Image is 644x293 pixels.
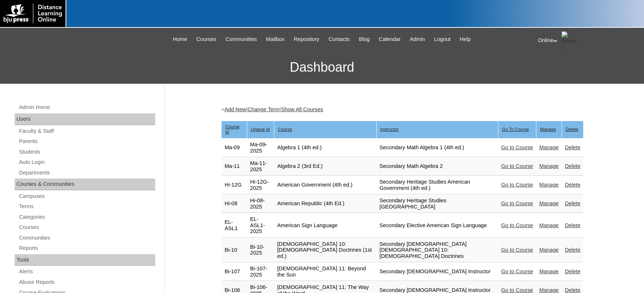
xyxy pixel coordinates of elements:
td: Secondary Math Algebra 2 [377,157,498,176]
u: Manage [540,127,556,132]
a: Reports [18,244,155,253]
td: Algebra 2 (3rd Ed.) [274,157,376,176]
a: Delete [565,163,580,169]
a: Go to Course [501,268,533,274]
td: Ma-09-2025 [247,139,274,157]
a: Delete [565,287,580,293]
a: Contacts [325,35,353,44]
td: Hi-08-2025 [247,195,274,213]
span: Admin [410,35,425,44]
a: Auto Login [18,158,155,167]
a: Help [456,35,474,44]
a: Go to Course [501,247,533,253]
a: Delete [565,182,580,188]
a: Admin [406,35,429,44]
a: Categories [18,213,155,222]
a: Go to Course [501,163,533,169]
td: Bi-107 [222,263,247,281]
a: Add New [224,106,246,112]
td: [DEMOGRAPHIC_DATA] 10: [DEMOGRAPHIC_DATA] Doctrines (1st ed.) [274,238,376,263]
td: American Sign Language [274,213,376,238]
span: Mailbox [266,35,285,44]
a: Go to Course [501,200,533,206]
u: Course Id [225,124,239,135]
a: Manage [539,182,559,188]
td: Secondary [DEMOGRAPHIC_DATA] [DEMOGRAPHIC_DATA] 10: [DEMOGRAPHIC_DATA] Doctrines [377,238,498,263]
span: Home [173,35,187,44]
a: Show All Courses [281,106,323,112]
a: Manage [539,268,559,274]
a: Manage [539,287,559,293]
td: EL-ASL1-2025 [247,213,274,238]
td: American Republic (4th Ed.) [274,195,376,213]
a: Manage [539,222,559,228]
a: Calendar [375,35,404,44]
td: Secondary Math Algebra 1 (4th ed.) [377,139,498,157]
a: Terms [18,202,155,211]
td: Ma-11-2025 [247,157,274,176]
a: Communities [18,233,155,243]
a: Communities [222,35,261,44]
a: Repository [290,35,323,44]
a: Go to Course [501,287,533,293]
td: Secondary Elective American Sign Language [377,213,498,238]
td: Secondary Heritage Studies American Government (4th ed.) [377,176,498,194]
a: Logout [431,35,454,44]
a: Go to Course [501,182,533,188]
a: Manage [539,247,559,253]
a: Delete [565,222,580,228]
span: Contacts [328,35,350,44]
span: Blog [359,35,369,44]
img: logo-white.png [4,4,62,23]
span: Logout [434,35,451,44]
td: Secondary Heritage Studies [GEOGRAPHIC_DATA] [377,195,498,213]
td: Ma-09 [222,139,247,157]
img: Online / Instructor [562,31,580,50]
span: Repository [294,35,319,44]
a: Delete [565,144,580,150]
span: Communities [226,35,257,44]
a: Students [18,147,155,157]
u: Instructor [380,127,399,132]
span: Help [460,35,471,44]
a: Delete [565,268,580,274]
td: Secondary [DEMOGRAPHIC_DATA] Instructor [377,263,498,281]
a: Delete [565,247,580,253]
a: Departments [18,168,155,177]
a: Delete [565,200,580,206]
a: Go to Course [501,144,533,150]
td: Bi-107-2025 [247,263,274,281]
a: Manage [539,200,559,206]
h3: Dashboard [4,51,640,84]
td: Hi-08 [222,195,247,213]
a: Manage [539,163,559,169]
td: Bi-10 [222,238,247,263]
td: [DEMOGRAPHIC_DATA] 11: Beyond the Sun [274,263,376,281]
td: Bi-10-2025 [247,238,274,263]
span: Calendar [379,35,401,44]
a: Home [169,35,191,44]
a: Abuse Reports [18,278,155,287]
u: Go To Course [502,127,529,132]
a: Blog [355,35,373,44]
div: Online [538,31,637,50]
a: Change Term [247,106,280,112]
u: Unique Id [251,127,269,132]
u: Course [278,127,292,132]
a: Courses [18,223,155,232]
td: Algebra 1 (4th ed.) [274,139,376,157]
u: Delete [566,127,578,132]
a: Admin Home [18,103,155,112]
a: Go to Course [501,222,533,228]
a: Alerts [18,267,155,276]
a: Parents [18,137,155,146]
td: EL-ASL1 [222,213,247,238]
a: Courses [193,35,220,44]
td: Hi-12G [222,176,247,194]
td: American Government (4th ed.) [274,176,376,194]
div: + | | [221,106,584,113]
td: Hi-12G-2025 [247,176,274,194]
div: Courses & Communities [15,179,155,190]
a: Manage [539,144,559,150]
div: Users [15,113,155,125]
